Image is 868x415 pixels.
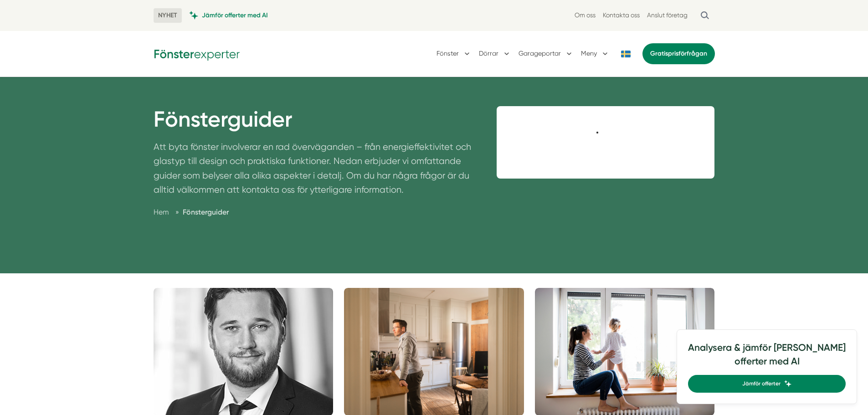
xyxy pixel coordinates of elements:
[175,206,179,218] span: »
[603,11,640,20] a: Kontakta oss
[688,375,846,393] a: Jämför offerter
[581,42,610,66] button: Meny
[479,42,511,66] button: Dörrar
[154,8,182,23] span: NYHET
[695,7,715,24] button: Öppna sök
[154,206,475,218] nav: Breadcrumb
[650,50,668,57] span: Gratis
[183,208,229,216] a: Fönsterguider
[647,11,688,20] a: Anslut företag
[519,42,574,66] button: Garageportar
[688,341,846,375] h4: Analysera & jämför [PERSON_NAME] offerter med AI
[154,208,169,216] a: Hem
[642,43,715,64] a: Gratisprisförfrågan
[154,46,240,61] img: Fönsterexperter Logotyp
[742,379,781,388] span: Jämför offerter
[437,42,472,66] button: Fönster
[575,11,596,20] a: Om oss
[154,140,475,202] p: Att byta fönster involverar en rad överväganden – från energieffektivitet och glastyp till design...
[154,106,475,140] h1: Fönsterguider
[202,11,268,20] span: Jämför offerter med AI
[189,11,268,20] a: Jämför offerter med AI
